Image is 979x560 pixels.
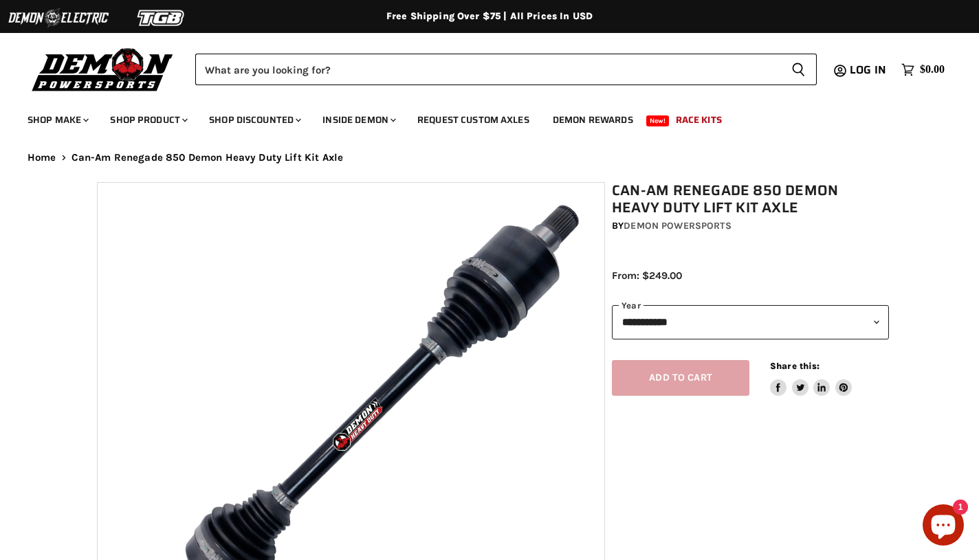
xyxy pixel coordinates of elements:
a: $0.00 [894,60,951,80]
button: Search [780,54,817,85]
div: by [612,219,889,234]
select: year [612,305,889,339]
inbox-online-store-chat: Shopify online store chat [918,504,968,549]
img: Demon Powersports [27,45,178,93]
a: Log in [844,64,894,76]
a: Shop Product [100,106,196,134]
aside: Share this: [770,360,852,396]
a: Inside Demon [312,106,404,134]
img: Demon Electric Logo 2 [7,5,110,31]
span: Can-Am Renegade 850 Demon Heavy Duty Lift Kit Axle [71,152,344,164]
ul: Main menu [17,100,941,134]
span: New! [646,115,670,126]
span: Log in [850,61,886,78]
input: Search [195,54,780,85]
h1: Can-Am Renegade 850 Demon Heavy Duty Lift Kit Axle [612,182,889,216]
a: Demon Rewards [542,106,643,134]
img: TGB Logo 2 [110,5,213,31]
a: Home [27,152,56,164]
a: Race Kits [665,106,732,134]
a: Request Custom Axles [407,106,540,134]
form: Product [195,54,817,85]
a: Shop Make [17,106,97,134]
span: From: $249.00 [612,269,682,282]
span: $0.00 [920,63,945,76]
a: Shop Discounted [199,106,309,134]
a: Demon Powersports [624,220,731,232]
span: Share this: [770,361,819,371]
